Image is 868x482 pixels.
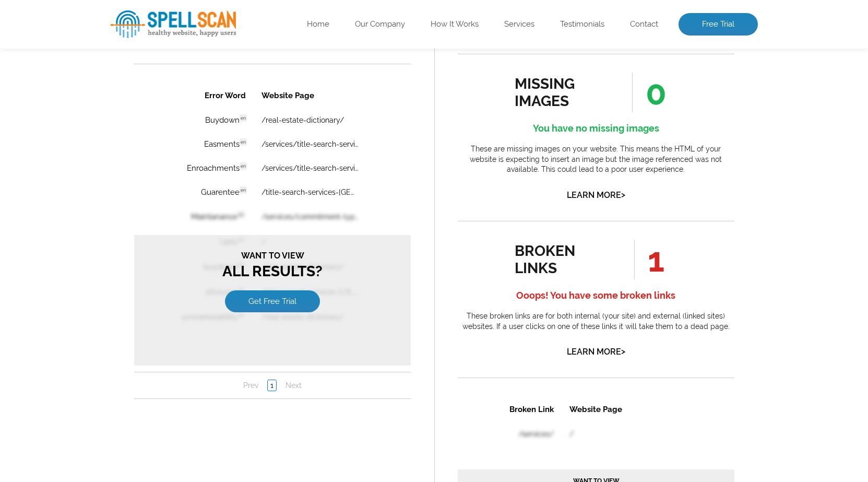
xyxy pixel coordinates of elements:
[515,75,609,110] div: missing images
[567,190,625,200] a: Learn More>
[27,1,119,25] th: Error Word
[431,19,479,30] a: How It Works
[105,104,113,111] span: en
[105,32,113,39] span: en
[560,19,604,30] a: Testimonials
[5,168,271,178] span: Want to view
[632,73,667,112] span: 0
[133,297,142,309] a: 1
[27,26,119,49] td: Buydown
[27,74,119,97] td: Enroachments
[105,80,113,87] span: en
[458,311,734,332] p: These broken links are for both internal (your site) and external (linked sites) websites. If a u...
[96,112,181,130] a: Get Free Trial
[634,240,664,279] span: 1
[120,1,249,25] th: Website Page
[355,19,405,30] a: Our Company
[111,10,236,38] img: spellScan
[504,19,534,30] a: Services
[307,19,329,30] a: Home
[515,242,609,277] div: broken links
[133,150,142,161] a: 1
[91,208,186,230] a: Get Free Trial
[105,56,113,63] span: en
[127,105,224,114] a: /title-search-services-[GEOGRAPHIC_DATA]/
[127,33,210,42] a: /real-estate-dictionary/
[567,347,625,357] a: Learn More>
[5,81,271,101] h3: All Results?
[458,120,734,137] h4: You have no missing images
[5,81,271,88] span: Want to view
[679,13,758,36] a: Free Trial
[5,168,271,197] h3: All Results?
[1,1,103,25] th: Broken Link
[458,287,734,304] h4: Ooops! You have some broken links
[458,144,734,175] p: These are missing images on your website. This means the HTML of your website is expecting to ins...
[104,1,221,25] th: Website Page
[27,98,119,121] td: Guarentee
[621,187,625,202] span: >
[27,50,119,73] td: Easments
[127,81,224,90] a: /services/title-search-services/
[621,344,625,359] span: >
[630,19,658,30] a: Contact
[127,57,224,66] a: /services/title-search-services/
